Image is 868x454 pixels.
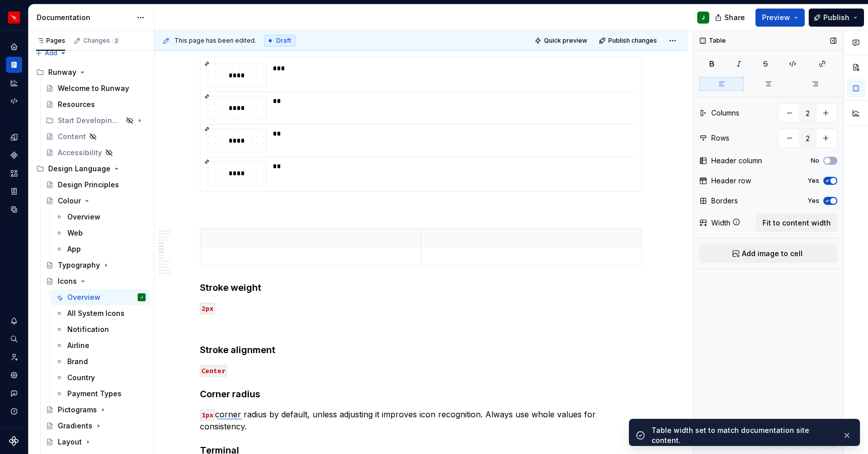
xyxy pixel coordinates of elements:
[724,13,745,23] span: Share
[42,129,150,145] a: Content
[37,13,132,23] div: Documentation
[6,57,22,73] a: Documentation
[51,321,150,337] a: Notification
[711,176,751,186] div: Header row
[702,14,705,22] div: J
[67,324,109,334] div: Notification
[6,385,22,401] button: Contact support
[756,214,837,232] button: Fit to content width
[6,147,22,163] a: Components
[51,241,150,257] a: App
[67,308,125,318] div: All System Icons
[58,437,82,447] div: Layout
[652,425,834,445] div: Table width set to match documentation site content.
[544,37,587,45] span: Quick preview
[58,116,123,126] div: Start Developing (AEM)
[6,129,22,145] a: Design tokens
[711,196,738,206] div: Borders
[200,408,642,432] p: corner radius by default, unless adjusting it improves icon recognition. Always use whole values ...
[58,180,119,190] div: Design Principles
[200,344,642,356] h4: Stroke alignment
[6,165,22,181] a: Assets
[32,46,70,60] button: Add
[67,228,83,238] div: Web
[48,67,76,77] div: Runway
[762,13,790,23] span: Preview
[67,389,122,399] div: Payment Types
[200,303,215,314] code: 2px
[6,367,22,383] div: Settings
[711,133,729,143] div: Rows
[36,37,65,45] div: Pages
[200,365,227,377] code: Center
[32,161,150,177] div: Design Language
[141,292,143,302] div: J
[42,80,150,96] a: Welcome to Runway
[276,37,291,45] span: Draft
[6,183,22,199] a: Storybook stories
[6,313,22,329] button: Notifications
[51,209,150,225] a: Overview
[174,37,256,45] span: This page has been edited.
[67,373,95,383] div: Country
[711,156,762,166] div: Header column
[808,177,819,185] label: Yes
[6,349,22,365] a: Invite team
[42,177,150,193] a: Design Principles
[58,83,129,93] div: Welcome to Runway
[58,276,77,286] div: Icons
[67,357,88,367] div: Brand
[710,9,751,27] button: Share
[200,409,215,421] code: 1px
[67,244,81,254] div: App
[6,331,22,347] button: Search ⌘K
[51,225,150,241] a: Web
[6,93,22,109] a: Code automation
[42,273,150,289] a: Icons
[51,354,150,370] a: Brand
[9,436,19,446] a: Supernova Logo
[42,434,150,450] a: Layout
[42,193,150,209] a: Colour
[51,386,150,402] a: Payment Types
[6,39,22,55] a: Home
[42,96,150,112] a: Resources
[42,418,150,434] a: Gradients
[6,201,22,217] div: Data sources
[42,112,150,129] div: Start Developing (AEM)
[809,9,864,27] button: Publish
[58,132,86,142] div: Content
[51,289,150,305] a: OverviewJ
[51,305,150,321] a: All System Icons
[42,402,150,418] a: Pictograms
[711,108,739,118] div: Columns
[67,340,89,351] div: Airline
[823,13,849,23] span: Publish
[200,388,642,400] h4: Corner radius
[699,245,837,263] button: Add image to cell
[8,12,20,24] img: 6b187050-a3ed-48aa-8485-808e17fcee26.png
[83,37,120,45] div: Changes
[808,197,819,205] label: Yes
[200,282,642,294] h4: Stroke weight
[42,145,150,161] a: Accessibility
[6,75,22,91] a: Analytics
[58,421,92,431] div: Gradients
[58,99,95,109] div: Resources
[67,212,100,222] div: Overview
[48,164,111,174] div: Design Language
[45,49,57,57] span: Add
[763,218,831,228] span: Fit to content width
[608,37,657,45] span: Publish changes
